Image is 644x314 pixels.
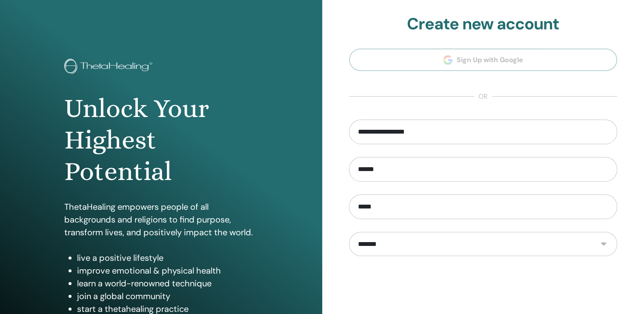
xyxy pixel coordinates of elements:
span: or [474,91,492,102]
p: ThetaHealing empowers people of all backgrounds and religions to find purpose, transform lives, a... [64,200,258,239]
li: join a global community [77,290,258,303]
iframe: reCAPTCHA [418,269,548,302]
h1: Unlock Your Highest Potential [64,93,258,188]
h2: Create new account [349,14,618,34]
li: live a positive lifestyle [77,251,258,264]
li: learn a world-renowned technique [77,277,258,290]
li: improve emotional & physical health [77,264,258,277]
